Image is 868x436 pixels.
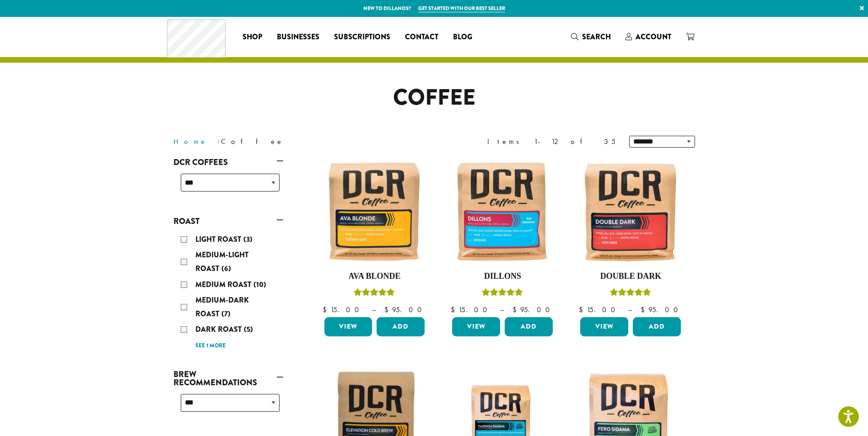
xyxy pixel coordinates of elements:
[418,5,505,12] a: Get started with our best seller
[641,305,648,314] span: $
[243,32,262,43] span: Shop
[324,317,372,336] a: View
[633,317,681,336] button: Add
[405,32,438,43] span: Contact
[628,305,632,314] span: –
[451,305,458,314] span: $
[244,324,253,335] span: (5)
[564,29,618,44] a: Search
[173,229,283,356] div: Roast
[377,317,425,336] button: Add
[500,305,504,314] span: –
[487,136,615,147] div: Items 1-12 of 35
[579,305,587,314] span: $
[453,32,472,43] span: Blog
[636,32,671,42] span: Account
[384,305,426,314] bdi: 95.00
[450,159,555,264] img: Dillons-12oz-300x300.jpg
[450,159,555,314] a: DillonsRated 5.00 out of 5
[173,213,283,229] a: Roast
[173,367,283,390] a: Brew Recommendations
[580,317,628,336] a: View
[173,170,283,202] div: DCR Coffees
[452,317,500,336] a: View
[450,271,555,282] h4: Dillons
[277,32,319,43] span: Businesses
[579,305,620,314] bdi: 15.00
[195,324,244,335] span: Dark Roast
[167,85,702,111] h1: Coffee
[195,279,253,290] span: Medium Roast
[451,305,491,314] bdi: 15.00
[322,159,427,264] img: Ava-Blonde-12oz-1-300x300.jpg
[323,305,363,314] bdi: 15.00
[582,32,611,42] span: Search
[323,305,330,314] span: $
[512,305,554,314] bdi: 95.00
[354,287,395,301] div: Rated 5.00 out of 5
[221,263,231,274] span: (6)
[578,271,683,282] h4: Double Dark
[195,234,243,245] span: Light Roast
[253,279,266,290] span: (10)
[322,159,427,314] a: Ava BlondeRated 5.00 out of 5
[195,295,249,319] span: Medium-Dark Roast
[578,159,683,314] a: Double DarkRated 4.50 out of 5
[221,308,231,319] span: (7)
[173,136,421,147] nav: Breadcrumb
[384,305,392,314] span: $
[173,390,283,423] div: Brew Recommendations
[482,287,523,301] div: Rated 5.00 out of 5
[334,32,390,43] span: Subscriptions
[173,154,283,170] a: DCR Coffees
[578,159,683,264] img: Double-Dark-12oz-300x300.jpg
[372,305,376,314] span: –
[217,133,220,147] span: ›
[243,234,253,245] span: (3)
[195,250,248,274] span: Medium-Light Roast
[235,30,270,44] a: Shop
[322,271,427,282] h4: Ava Blonde
[512,305,520,314] span: $
[195,341,226,351] a: See 1 more
[641,305,682,314] bdi: 95.00
[610,287,651,301] div: Rated 4.50 out of 5
[505,317,553,336] button: Add
[173,137,207,146] a: Home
